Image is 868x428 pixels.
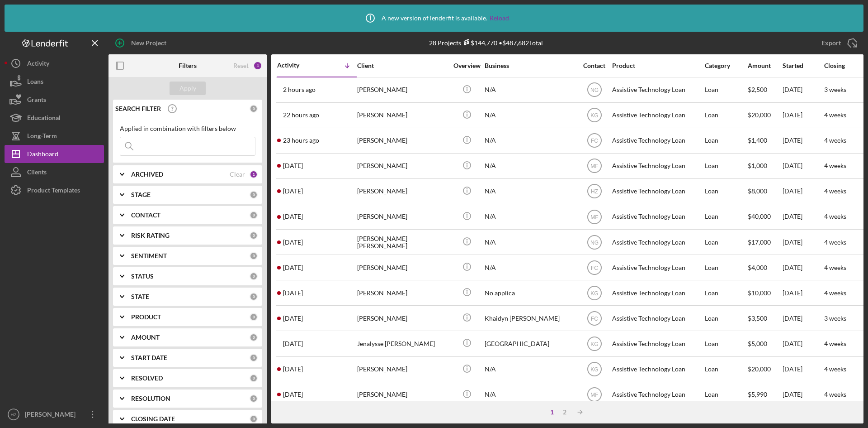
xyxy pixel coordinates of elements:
[5,127,104,145] button: Long-Term
[250,252,258,260] div: 0
[250,191,258,199] div: 0
[283,315,303,322] time: 2025-09-05 17:20
[27,145,58,165] div: Dashboard
[705,255,747,279] div: Loan
[824,264,846,271] time: 4 weeks
[5,72,104,91] a: Loans
[250,313,258,321] div: 0
[5,181,104,199] a: Product Templates
[824,289,846,297] time: 4 weeks
[783,357,823,381] div: [DATE]
[131,415,175,423] b: CLOSING DATE
[283,264,303,271] time: 2025-09-05 20:25
[748,86,767,93] span: $2,500
[748,212,771,220] span: $40,000
[485,154,575,178] div: N/A
[250,333,258,341] div: 0
[115,105,161,112] b: SEARCH FILTER
[783,78,823,102] div: [DATE]
[824,111,846,119] time: 4 weeks
[357,78,448,102] div: [PERSON_NAME]
[5,109,104,127] a: Educational
[705,103,747,127] div: Loan
[357,62,448,69] div: Client
[27,72,43,93] div: Loans
[612,357,703,381] div: Assistive Technology Loan
[824,365,846,373] time: 4 weeks
[590,392,598,398] text: MF
[357,281,448,305] div: [PERSON_NAME]
[250,231,258,240] div: 0
[783,129,823,153] div: [DATE]
[5,145,104,163] button: Dashboard
[253,61,262,70] div: 1
[359,7,509,29] div: A new version of lenderfit is available.
[590,290,598,296] text: KG
[250,374,258,382] div: 0
[783,383,823,407] div: [DATE]
[783,205,823,229] div: [DATE]
[748,365,771,373] span: $20,000
[250,272,258,280] div: 0
[250,211,258,219] div: 0
[108,34,175,52] button: New Project
[824,187,846,195] time: 4 weeks
[748,289,771,297] span: $10,000
[485,179,575,203] div: N/A
[590,87,599,93] text: NG
[357,154,448,178] div: [PERSON_NAME]
[485,255,575,279] div: N/A
[591,315,598,322] text: FC
[824,162,846,169] time: 4 weeks
[748,238,771,246] span: $17,000
[23,405,81,426] div: [PERSON_NAME]
[783,154,823,178] div: [DATE]
[250,354,258,362] div: 0
[283,86,316,93] time: 2025-09-09 14:31
[131,273,154,280] b: STATUS
[748,390,767,398] span: $5,990
[612,230,703,254] div: Assistive Technology Loan
[748,162,767,169] span: $1,000
[131,293,149,300] b: STATE
[705,62,747,69] div: Category
[485,205,575,229] div: N/A
[11,412,17,417] text: HZ
[179,62,197,69] b: Filters
[485,78,575,102] div: N/A
[485,383,575,407] div: N/A
[705,357,747,381] div: Loan
[748,111,771,119] span: $20,000
[283,365,303,373] time: 2025-09-05 03:01
[783,62,823,69] div: Started
[131,375,163,382] b: RESOLVED
[824,314,846,322] time: 3 weeks
[812,34,863,52] button: Export
[250,394,258,403] div: 0
[27,181,80,202] div: Product Templates
[612,281,703,305] div: Assistive Technology Loan
[485,281,575,305] div: No applica
[485,357,575,381] div: N/A
[131,354,167,361] b: START DATE
[824,212,846,220] time: 4 weeks
[27,127,57,147] div: Long-Term
[283,289,303,297] time: 2025-09-05 18:12
[590,341,598,347] text: KG
[612,129,703,153] div: Assistive Technology Loan
[705,154,747,178] div: Loan
[179,82,196,95] div: Apply
[5,91,104,109] button: Grants
[5,163,104,181] button: Clients
[705,332,747,356] div: Loan
[612,332,703,356] div: Assistive Technology Loan
[591,264,598,271] text: FC
[283,162,303,169] time: 2025-09-07 02:02
[748,187,767,195] span: $8,000
[705,179,747,203] div: Loan
[283,391,303,398] time: 2025-09-04 23:50
[131,171,163,178] b: ARCHIVED
[357,205,448,229] div: [PERSON_NAME]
